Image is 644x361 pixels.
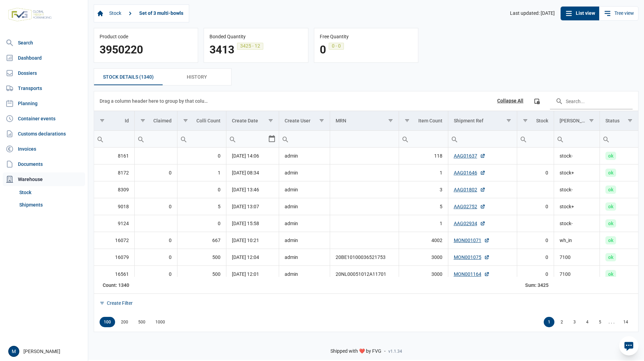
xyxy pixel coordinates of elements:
[285,118,310,123] div: Create User
[554,266,600,283] td: 7100
[399,215,448,232] td: 1
[232,118,258,123] div: Create Date
[330,111,399,131] td: Column MRN
[100,96,210,107] div: Drag a column header here to group by that column
[232,153,259,159] span: [DATE] 14:06
[106,8,124,19] a: Stock
[3,172,85,186] div: Warehouse
[554,111,600,131] td: Column Tran Kind
[135,111,177,131] td: Column Claimed
[107,300,133,306] div: Create Filter
[561,7,599,20] a: List view
[448,111,517,131] td: Column Shipment Ref
[134,317,150,327] div: Items per page: 500
[605,270,616,278] span: ok
[232,187,259,192] span: [DATE] 13:46
[336,254,393,261] div: 20BE10100036521753
[320,34,412,40] div: Free Quantity
[3,157,85,171] a: Documents
[135,249,177,266] td: 0
[454,118,483,123] div: Shipment Ref
[279,111,330,131] td: Column Create User
[517,249,554,266] td: 0
[554,131,566,147] div: Search box
[232,254,259,260] span: [DATE] 12:04
[94,131,106,147] div: Search box
[399,131,411,147] div: Search box
[268,131,276,147] div: Select
[279,131,292,147] div: Search box
[135,266,177,283] td: 0
[3,66,85,80] a: Dossiers
[399,131,448,147] input: Filter cell
[177,181,226,198] td: 0
[320,43,326,57] div: 0
[330,131,399,148] td: Filter cell
[151,317,169,327] div: Items per page: 1000
[582,317,593,327] div: Page 4
[517,131,554,148] td: Filter cell
[3,81,85,95] a: Transports
[454,220,485,227] a: AAG02934
[399,111,448,131] td: Column Item Count
[135,198,177,215] td: 0
[103,73,154,81] span: stock details (1340)
[117,317,132,327] div: Items per page: 200
[279,266,330,283] td: admin
[232,204,259,209] span: [DATE] 13:07
[454,152,485,159] a: AAG01637
[554,232,600,249] td: wh_in
[209,34,302,40] div: Bonded Quantity
[448,131,461,147] div: Search box
[605,236,616,244] span: ok
[399,232,448,249] td: 4002
[8,346,19,357] div: M
[454,254,490,261] a: MON001075
[279,232,330,249] td: admin
[536,118,548,123] div: Stock
[3,51,85,65] a: Dashboard
[399,266,448,283] td: 3000
[388,118,393,123] span: Show filter options for column 'MRN'
[226,131,279,148] td: Filter cell
[135,131,177,147] input: Filter cell
[517,266,554,283] td: 0
[279,249,330,266] td: admin
[279,148,330,164] td: admin
[418,118,442,123] div: Item Count
[454,237,490,244] a: MON001071
[3,97,85,110] a: Planning
[399,164,448,181] td: 1
[177,148,226,164] td: 0
[448,131,517,148] td: Filter cell
[100,317,115,327] div: Items per page: 100
[279,198,330,215] td: admin
[554,131,599,147] input: Filter cell
[279,164,330,181] td: admin
[454,186,485,193] a: AAG01802
[569,317,580,327] div: Page 3
[140,118,145,123] span: Show filter options for column 'Claimed'
[606,319,617,324] div: . . .
[399,198,448,215] td: 5
[517,111,554,131] td: Column Stock
[209,43,234,57] div: 3413
[556,317,567,327] div: Page 2
[100,43,143,57] div: 3950220
[279,131,330,148] td: Filter cell
[279,181,330,198] td: admin
[627,118,633,123] span: Show filter options for column 'Status'
[454,203,485,210] a: AAG02752
[510,10,555,17] span: Last updated: [DATE]
[136,8,186,19] a: Set of 3 multi-bowls
[319,118,324,123] span: Show filter options for column 'Create User'
[605,169,616,177] span: ok
[94,232,135,249] td: 16072
[94,111,135,131] td: Column Id
[100,34,192,40] div: Product code
[183,118,188,123] span: Show filter options for column 'Colli Count'
[336,271,393,278] div: 20NL00051012A11701
[232,221,259,226] span: [DATE] 15:58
